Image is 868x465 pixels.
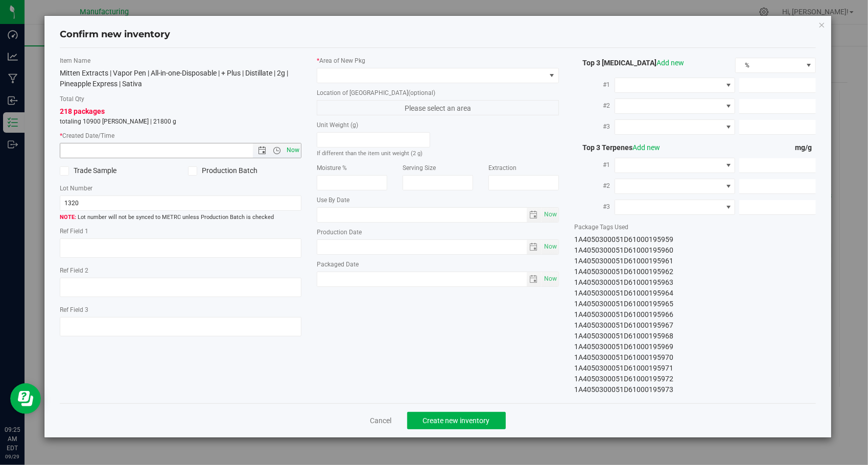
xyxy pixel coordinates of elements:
div: 1A4050300051D61000195965 [574,299,816,309]
span: Open the time view [268,146,286,155]
div: 1A4050300051D61000195971 [574,363,816,374]
label: Production Date [317,228,559,237]
div: 1A4050300051D61000195959 [574,234,816,245]
label: #2 [574,96,615,115]
div: 1A4050300051D61000195972 [574,374,816,384]
label: #2 [574,177,615,195]
span: Top 3 [MEDICAL_DATA] [574,59,684,67]
label: Ref Field 2 [60,266,302,275]
div: 1A4050300051D61000195964 [574,288,816,299]
div: 1A4050300051D61000195963 [574,277,816,288]
div: 1A4050300051D61000195967 [574,320,816,331]
span: mg/g [795,143,816,152]
span: Set Current date [542,207,559,222]
a: Add new [632,143,660,152]
label: Lot Number [60,184,302,193]
label: Unit Weight (g) [317,120,430,130]
span: % [736,58,803,72]
label: Moisture % [317,163,387,173]
span: Set Current date [285,143,302,158]
small: If different than the item unit weight (2 g) [317,150,423,157]
div: 1A4050300051D61000195969 [574,341,816,352]
div: 1A4050300051D61000195970 [574,352,816,363]
div: 1A4050300051D61000195961 [574,256,816,266]
span: NO DATA FOUND [615,200,736,215]
div: 1A4050300051D61000195962 [574,266,816,277]
span: NO DATA FOUND [615,179,736,194]
span: select [542,208,558,222]
a: Cancel [370,415,392,426]
div: 1A4050300051D61000195968 [574,331,816,341]
label: Trade Sample [60,165,173,176]
label: Package Tags Used [574,223,816,232]
label: Item Name [60,56,302,65]
div: Mitten Extracts | Vapor Pen | All-in-one-Disposable | + Plus | Distillate | 2g | Pineapple Expres... [60,68,302,89]
span: Open the date view [253,146,271,155]
label: Total Qty [60,94,302,104]
p: totaling 10900 [PERSON_NAME] | 21800 g [60,117,302,126]
label: #1 [574,76,615,94]
span: Set Current date [542,272,559,286]
label: #3 [574,198,615,216]
span: Set Current date [542,239,559,254]
span: Lot number will not be synced to METRC unless Production Batch is checked [60,213,302,222]
span: NO DATA FOUND [615,119,736,135]
label: Production Batch [188,165,301,176]
label: Ref Field 3 [60,305,302,314]
label: Created Date/Time [60,131,302,140]
span: NO DATA FOUND [615,78,736,93]
label: Ref Field 1 [60,227,302,236]
label: #3 [574,117,615,136]
label: Extraction [488,163,559,173]
label: Packaged Date [317,260,559,269]
span: 218 packages [60,107,105,115]
label: Serving Size [403,163,473,173]
label: Area of New Pkg [317,56,559,65]
h4: Confirm new inventory [60,28,170,41]
span: NO DATA FOUND [615,158,736,173]
div: 1A4050300051D61000195960 [574,245,816,256]
a: Add new [656,59,684,67]
label: #1 [574,156,615,174]
span: select [527,240,542,254]
div: 1A4050300051D61000195973 [574,384,816,395]
label: Location of [GEOGRAPHIC_DATA] [317,88,559,97]
span: Top 3 Terpenes [574,143,660,152]
div: 1A4050300051D61000195966 [574,309,816,320]
span: NO DATA FOUND [615,99,736,114]
iframe: Resource center [10,383,41,414]
span: (optional) [408,89,435,96]
span: select [542,272,558,286]
button: Create new inventory [407,412,506,429]
span: select [527,208,542,222]
span: Create new inventory [423,417,490,425]
span: Please select an area [317,100,559,115]
span: select [527,272,542,286]
label: Use By Date [317,195,559,205]
span: select [542,240,558,254]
